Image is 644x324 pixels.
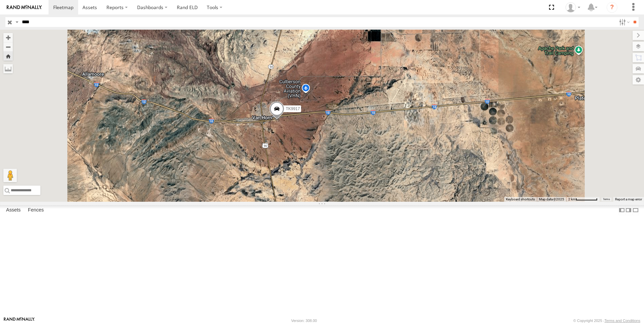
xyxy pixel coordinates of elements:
button: Zoom out [3,42,13,52]
i: ? [607,2,617,13]
span: TK9917 [286,106,300,111]
label: Fences [25,205,47,215]
a: Terms (opens in new tab) [603,198,610,201]
button: Drag Pegman onto the map to open Street View [3,169,17,182]
span: 2 km [568,197,576,201]
label: Map Settings [633,75,644,85]
button: Zoom in [3,33,13,42]
label: Dock Summary Table to the Right [625,205,632,215]
button: Keyboard shortcuts [506,197,535,202]
a: Report a map error [615,197,642,201]
img: rand-logo.svg [7,5,42,10]
label: Search Filter Options [616,17,631,27]
a: Visit our Website [4,317,35,324]
div: © Copyright 2025 - [573,319,640,323]
label: Dock Summary Table to the Left [618,205,625,215]
div: Norma Casillas [563,2,583,12]
label: Search Query [14,17,20,27]
button: Zoom Home [3,52,13,61]
div: Version: 308.00 [291,319,317,323]
a: Terms and Conditions [605,319,640,323]
label: Assets [3,205,24,215]
label: Hide Summary Table [632,205,639,215]
button: Map Scale: 2 km per 61 pixels [566,197,600,202]
label: Measure [3,64,13,73]
span: Map data ©2025 [539,197,564,201]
